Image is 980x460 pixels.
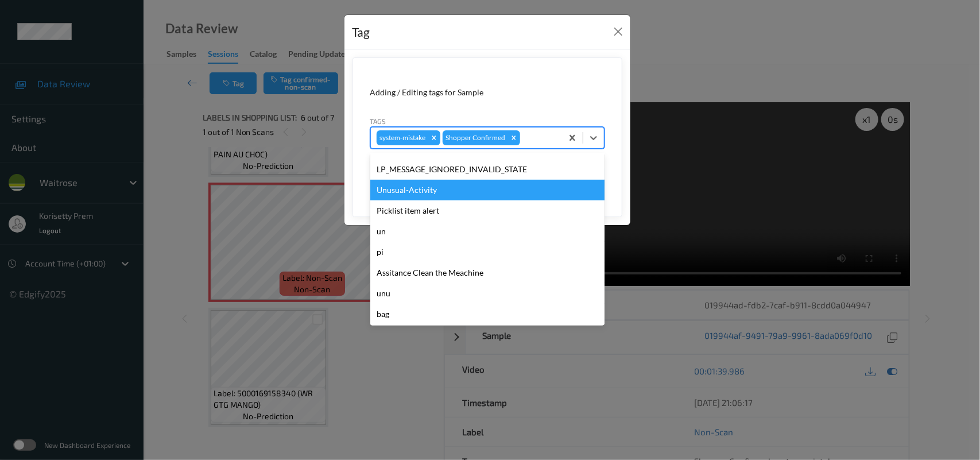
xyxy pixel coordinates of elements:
div: Remove system-mistake [428,130,440,145]
label: Tags [370,116,386,126]
div: un [370,221,605,242]
div: Picklist item alert [370,200,605,221]
div: Unusual-Activity [370,180,605,200]
div: Remove Shopper Confirmed [508,130,520,145]
div: system-mistake [377,130,428,145]
div: Shopper Confirmed [443,130,508,145]
div: Adding / Editing tags for Sample [370,87,605,98]
div: Tag [353,23,370,41]
div: pi [370,242,605,262]
div: LP_MESSAGE_IGNORED_INVALID_STATE [370,159,605,180]
div: Assitance Clean the Meachine [370,262,605,283]
div: unu [370,283,605,304]
div: bag [370,304,605,324]
button: Close [610,24,626,40]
